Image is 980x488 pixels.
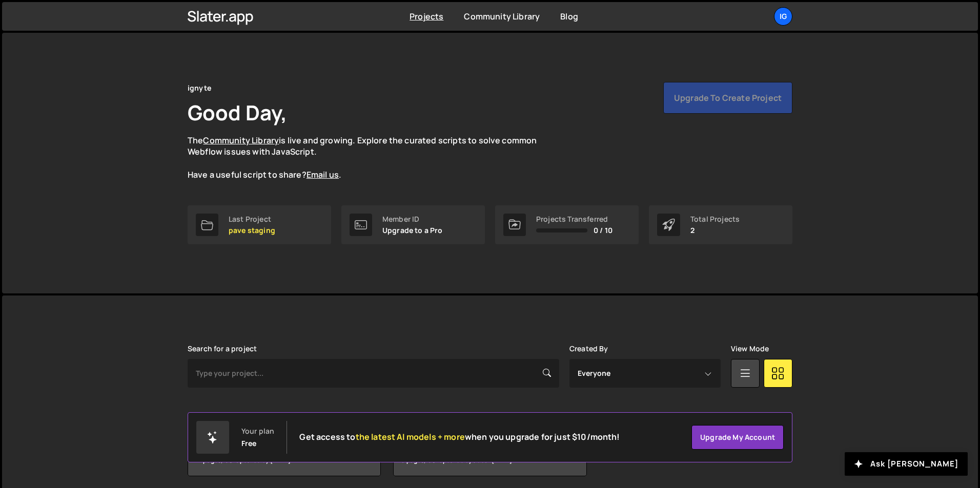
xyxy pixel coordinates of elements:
a: Projects [410,11,443,22]
a: Blog [560,11,578,22]
div: Total Projects [690,215,740,223]
a: Community Library [203,135,279,146]
input: Type your project... [188,359,559,388]
p: 2 [690,226,740,235]
button: Ask [PERSON_NAME] [845,452,968,476]
label: Search for a project [188,345,257,353]
a: Community Library [464,11,540,22]
div: ignyte [188,82,211,94]
div: Last Project [229,215,275,223]
h2: Get access to when you upgrade for just $10/month! [299,432,620,442]
a: ig [774,7,792,26]
h1: Good Day, [188,98,287,126]
p: Upgrade to a Pro [382,226,443,235]
a: Upgrade my account [691,425,784,450]
a: Email us [307,169,339,180]
div: Your plan [241,427,274,435]
div: Member ID [382,215,443,223]
label: Created By [569,345,608,353]
span: 0 / 10 [594,226,612,235]
div: Projects Transferred [536,215,612,223]
a: Last Project pave staging [188,205,331,244]
label: View Mode [731,345,769,353]
p: The is live and growing. Explore the curated scripts to solve common Webflow issues with JavaScri... [188,135,557,181]
p: pave staging [229,226,275,235]
span: the latest AI models + more [356,431,465,442]
div: Free [241,439,257,448]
